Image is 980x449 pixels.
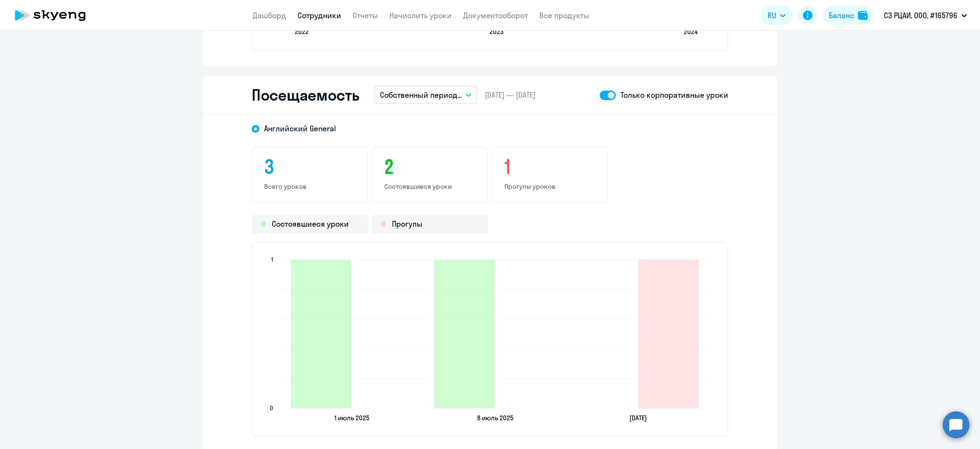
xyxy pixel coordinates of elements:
[504,182,596,191] p: Прогулы уроков
[539,11,589,20] a: Все продукты
[374,86,477,104] button: Собственный период...
[504,155,596,178] h3: 1
[264,123,336,134] span: Английский General
[252,85,359,104] h2: Посещаемость
[298,11,341,20] a: Сотрудники
[629,414,647,422] text: [DATE]
[390,11,452,20] a: Начислить уроки
[384,182,476,191] p: Состоявшиеся уроки
[334,414,369,422] text: 1 июль 2025
[252,215,368,234] div: Состоявшиеся уроки
[384,155,476,178] h3: 2
[621,89,728,101] p: Только корпоративные уроки
[270,404,273,412] text: 0
[380,89,462,101] p: Собственный период...
[638,260,699,408] path: 2025-07-30T21:00:00.000Z Прогулы 1
[477,414,513,422] text: 8 июль 2025
[485,90,535,100] span: [DATE] — [DATE]
[761,6,792,25] button: RU
[271,256,273,263] text: 1
[823,6,873,25] button: Балансbalance
[768,10,776,21] span: RU
[858,11,868,20] img: balance
[463,11,528,20] a: Документооборот
[490,27,503,36] text: 2023
[353,11,378,20] a: Отчеты
[829,10,854,21] div: Баланс
[264,155,356,178] h3: 3
[253,11,286,20] a: Дашборд
[295,27,309,36] text: 2022
[434,260,494,408] path: 2025-07-07T21:00:00.000Z Состоявшиеся уроки 1
[884,10,958,21] p: СЗ РЦАИ, ООО, #165796
[879,4,972,27] button: СЗ РЦАИ, ООО, #165796
[684,27,698,36] text: 2024
[291,260,351,408] path: 2025-06-30T21:00:00.000Z Состоявшиеся уроки 1
[264,182,356,191] p: Всего уроков
[372,215,488,234] div: Прогулы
